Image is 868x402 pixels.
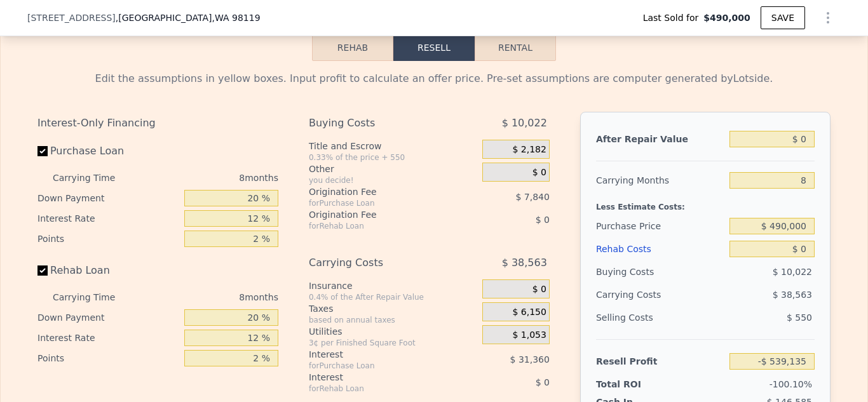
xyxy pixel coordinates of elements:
div: Utilities [309,325,477,338]
input: Rehab Loan [37,265,48,276]
span: [STREET_ADDRESS] [27,11,116,24]
div: Insurance [309,279,477,292]
span: $ 1,053 [512,330,546,341]
span: $ 2,182 [512,144,546,156]
button: Rental [475,34,556,61]
span: $ 7,840 [515,192,549,202]
label: Rehab Loan [37,259,179,282]
div: 3¢ per Finished Square Foot [309,338,477,348]
div: Interest-Only Financing [37,112,278,135]
div: Rehab Costs [596,238,724,260]
div: Carrying Time [53,287,135,307]
div: Origination Fee [309,185,451,198]
span: $ 10,022 [502,112,547,135]
input: Purchase Loan [37,146,48,156]
button: Resell [393,34,475,61]
div: Interest Rate [37,328,179,348]
div: Buying Costs [596,260,724,283]
button: Show Options [815,5,841,30]
div: Origination Fee [309,208,451,221]
span: $ 38,563 [773,290,812,300]
div: Edit the assumptions in yellow boxes. Input profit to calculate an offer price. Pre-set assumptio... [37,71,831,86]
span: $ 0 [536,377,550,387]
span: $ 10,022 [773,267,812,277]
div: 8 months [140,287,278,307]
span: $ 0 [532,167,546,178]
div: Buying Costs [309,112,451,135]
label: Purchase Loan [37,140,179,163]
div: Carrying Time [53,168,135,188]
div: Carrying Costs [596,283,675,306]
div: Selling Costs [596,306,724,329]
span: , [GEOGRAPHIC_DATA] [116,11,261,24]
div: Other [309,163,477,175]
div: Points [37,229,179,249]
div: for Purchase Loan [309,198,451,208]
span: $ 31,360 [510,354,550,365]
div: After Repair Value [596,128,724,151]
div: Total ROI [596,378,675,391]
div: 8 months [140,168,278,188]
span: $ 38,563 [502,251,547,274]
div: Down Payment [37,307,179,328]
div: Down Payment [37,188,179,208]
div: 0.4% of the After Repair Value [309,292,477,302]
div: Resell Profit [596,350,724,373]
div: Interest Rate [37,208,179,229]
div: Purchase Price [596,215,724,238]
div: for Purchase Loan [309,361,451,371]
span: Last Sold for [643,11,704,24]
div: for Rehab Loan [309,221,451,231]
span: $490,000 [703,11,750,24]
div: Interest [309,371,451,384]
div: Interest [309,348,451,361]
span: , WA 98119 [212,13,260,23]
button: Rehab [312,34,393,61]
button: SAVE [761,6,805,29]
div: Points [37,348,179,368]
span: $ 0 [532,284,546,295]
div: Title and Escrow [309,140,477,152]
div: 0.33% of the price + 550 [309,152,477,163]
span: $ 550 [787,312,812,323]
span: $ 6,150 [512,307,546,318]
div: based on annual taxes [309,315,477,325]
span: $ 0 [536,215,550,225]
div: Carrying Months [596,169,724,192]
span: -100.10% [770,379,812,389]
div: you decide! [309,175,477,185]
div: Taxes [309,302,477,315]
div: Carrying Costs [309,251,451,274]
div: Less Estimate Costs: [596,192,815,215]
div: for Rehab Loan [309,384,451,394]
